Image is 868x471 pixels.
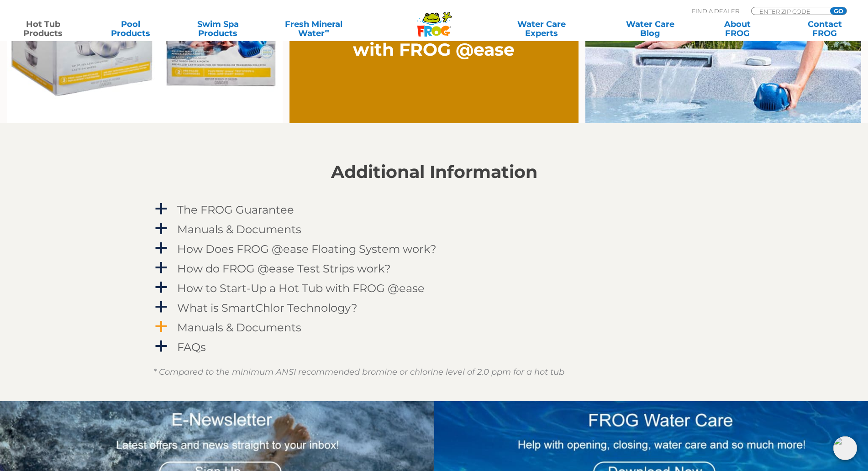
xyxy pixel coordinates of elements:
[791,20,859,38] a: ContactFROG
[177,243,437,255] h4: How Does FROG @ease Floating System work?
[153,319,715,336] a: a Manuals & Documents
[704,20,772,38] a: AboutFROG
[154,261,168,275] span: a
[153,339,715,356] a: a FAQs
[153,280,715,297] a: a How to Start-Up a Hot Tub with FROG @ease
[153,241,715,257] a: a How Does FROG @ease Floating System work?
[184,20,252,38] a: Swim SpaProducts
[177,321,301,334] h4: Manuals & Documents
[325,27,329,34] sup: ∞
[153,162,715,182] h2: Additional Information
[154,222,168,235] span: a
[177,341,206,353] h4: FAQs
[830,7,847,15] input: GO
[177,204,294,216] h4: The FROG Guarantee
[96,20,164,38] a: PoolProducts
[153,260,715,277] a: a How do FROG @ease Test Strips work?
[271,20,356,38] a: Fresh MineralWater∞
[692,7,739,15] p: Find A Dealer
[833,436,857,460] img: openIcon
[616,20,684,38] a: Water CareBlog
[153,299,715,316] a: a What is SmartChlor Technology?
[153,221,715,238] a: a Manuals & Documents
[177,282,425,294] h4: How to Start-Up a Hot Tub with FROG @ease
[154,281,168,294] span: a
[154,202,168,216] span: a
[177,223,301,235] h4: Manuals & Documents
[9,20,77,38] a: Hot TubProducts
[177,262,391,275] h4: How do FROG @ease Test Strips work?
[154,241,168,255] span: a
[758,7,820,15] input: Zip Code Form
[486,20,597,38] a: Water CareExperts
[153,367,564,377] em: * Compared to the minimum ANSI recommended bromine or chlorine level of 2.0 ppm for a hot tub
[154,320,168,334] span: a
[177,302,358,314] h4: What is SmartChlor Technology?
[154,300,168,314] span: a
[153,201,715,218] a: a The FROG Guarantee
[154,340,168,353] span: a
